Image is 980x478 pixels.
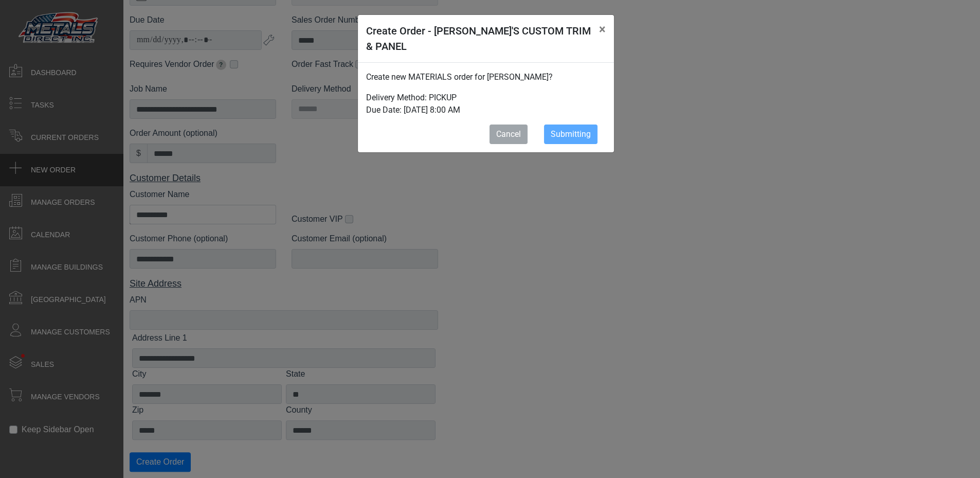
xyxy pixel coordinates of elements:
[551,129,591,139] span: Submitting
[366,71,606,83] p: Create new MATERIALS order for [PERSON_NAME]?
[366,23,591,54] h5: Create Order - [PERSON_NAME]'S CUSTOM TRIM & PANEL
[544,125,597,144] button: Submitting
[366,92,606,116] p: Delivery Method: PICKUP Due Date: [DATE] 8:00 AM
[489,125,528,144] button: Cancel
[591,15,614,44] button: Close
